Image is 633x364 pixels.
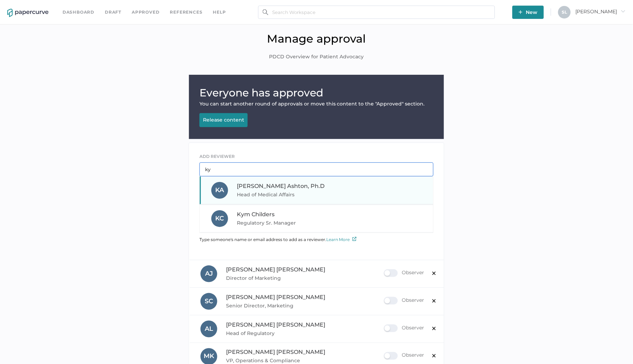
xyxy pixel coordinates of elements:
[205,270,213,277] span: A J
[237,183,325,189] span: [PERSON_NAME] Ashton, Ph.D
[562,9,567,15] span: S L
[216,214,224,222] span: K C
[203,117,244,123] div: Release content
[237,211,275,218] span: Kym Childers
[226,349,325,356] span: [PERSON_NAME] [PERSON_NAME]
[199,101,434,107] div: You can start another round of approvals or move this content to the "Approved" section.
[199,154,235,159] span: ADD REVIEWER
[226,321,325,328] span: [PERSON_NAME] [PERSON_NAME]
[199,113,248,127] button: Release content
[519,10,523,14] img: plus-white.e19ec114.svg
[263,9,268,15] img: search.bf03fe8b.svg
[213,8,226,16] div: help
[431,349,437,361] span: ×
[576,8,626,15] span: [PERSON_NAME]
[269,53,364,61] span: PDCD Overview for Patient Advocacy
[63,8,94,16] a: Dashboard
[132,8,159,16] a: Approved
[226,329,384,337] span: Head of Regulatory
[7,9,49,17] img: papercurve-logo-colour.7244d18c.svg
[237,190,332,199] span: Head of Medical Affairs
[512,6,544,19] button: New
[621,9,626,14] i: arrow_right
[384,352,424,360] div: Observer
[384,297,424,305] div: Observer
[226,301,384,310] span: Senior Director, Marketing
[352,237,357,241] img: external-link-icon.7ec190a1.svg
[199,85,434,101] h1: Everyone has approved
[431,294,437,306] span: ×
[226,274,384,282] span: Director of Marketing
[431,267,437,278] span: ×
[226,266,325,273] span: [PERSON_NAME] [PERSON_NAME]
[216,186,224,194] span: K A
[199,237,357,242] span: Type someone's name or email address to add as a reviewer.
[237,219,332,227] span: Regulatory Sr. Manager
[226,294,325,300] span: [PERSON_NAME] [PERSON_NAME]
[204,352,214,360] span: M K
[519,6,538,19] span: New
[5,32,628,45] h1: Manage approval
[199,162,434,176] input: Type a name or email
[105,8,121,16] a: Draft
[384,325,424,332] div: Observer
[326,237,357,242] a: Learn More
[205,297,213,305] span: S C
[205,325,213,333] span: A L
[384,269,424,277] div: Observer
[431,322,437,333] span: ×
[170,8,203,16] a: References
[258,6,495,19] input: Search Workspace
